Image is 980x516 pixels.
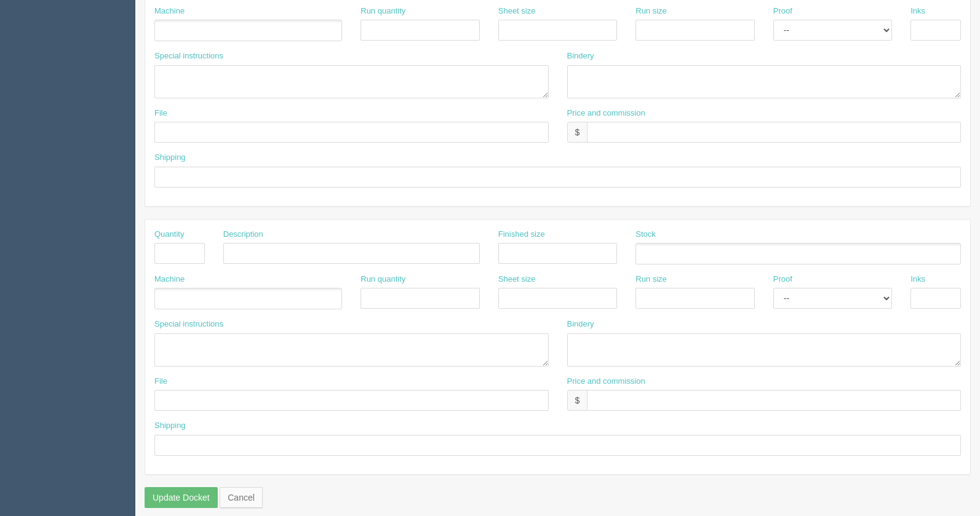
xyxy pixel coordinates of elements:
div: $ [567,390,588,411]
div: $ [567,122,588,143]
label: Run quantity [361,6,405,17]
label: File [154,376,167,387]
label: Bindery [567,50,594,62]
label: Shipping [154,420,186,432]
label: Special instructions [154,50,223,62]
label: Bindery [567,319,594,330]
span: translation missing: en.helpers.links.cancel [228,493,255,502]
label: Inks [910,6,925,17]
label: Sheet size [498,6,536,17]
label: Proof [773,6,792,17]
label: Price and commission [567,108,645,119]
label: Shipping [154,152,186,164]
label: Stock [635,229,656,240]
label: Description [223,229,263,240]
label: File [154,108,167,119]
label: Quantity [154,229,184,240]
a: Cancel [220,487,263,508]
label: Price and commission [567,376,645,387]
label: Proof [773,274,792,285]
input: Update Docket [145,487,218,508]
label: Machine [154,6,185,17]
label: Finished size [498,229,545,240]
label: Inks [910,274,925,285]
label: Machine [154,274,185,285]
label: Sheet size [498,274,536,285]
label: Special instructions [154,319,223,330]
label: Run size [635,6,667,17]
label: Run quantity [361,274,405,285]
label: Run size [635,274,667,285]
